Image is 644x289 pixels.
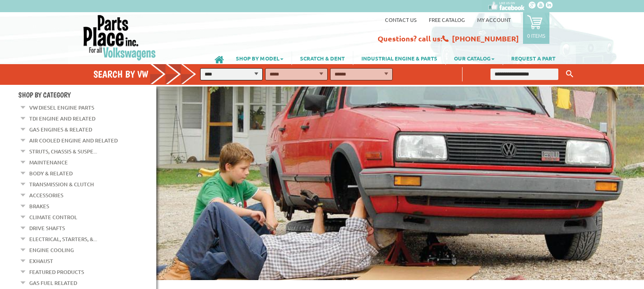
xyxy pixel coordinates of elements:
a: Exhaust [29,256,53,266]
a: 0 items [523,12,549,44]
p: 0 items [527,32,545,39]
a: Electrical, Starters, &... [29,234,97,244]
a: Gas Fuel Related [29,278,77,288]
a: Transmission & Clutch [29,179,94,190]
a: Free Catalog [429,16,465,23]
a: Accessories [29,190,63,201]
a: Air Cooled Engine and Related [29,135,118,146]
a: Contact us [385,16,417,23]
a: Maintenance [29,157,68,168]
a: SHOP BY MODEL [228,51,292,65]
h4: Shop By Category [18,91,156,99]
a: VW Diesel Engine Parts [29,102,94,113]
img: First slide [900x500] [156,86,644,280]
a: INDUSTRIAL ENGINE & PARTS [353,51,445,65]
a: OUR CATALOG [446,51,503,65]
img: Parts Place Inc! [82,14,157,61]
a: Drive Shafts [29,223,65,233]
a: Featured Products [29,267,84,277]
h4: Search by VW [93,68,205,80]
a: TDI Engine and Related [29,113,95,124]
a: My Account [477,16,511,23]
a: Struts, Chassis & Suspe... [29,146,97,157]
a: REQUEST A PART [503,51,564,65]
a: Engine Cooling [29,245,74,255]
a: Climate Control [29,212,77,222]
button: Keyword Search [564,67,576,81]
a: Body & Related [29,168,73,179]
a: Brakes [29,201,49,211]
a: SCRATCH & DENT [292,51,353,65]
a: Gas Engines & Related [29,124,92,135]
